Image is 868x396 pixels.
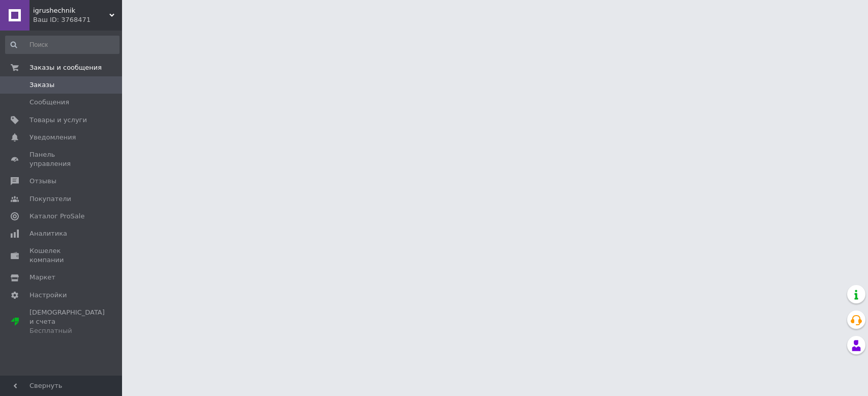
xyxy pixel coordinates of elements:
[29,98,69,107] span: Сообщения
[29,246,94,265] span: Кошелек компании
[29,291,67,300] span: Настройки
[29,133,76,142] span: Уведомления
[33,15,122,24] div: Ваш ID: 3768471
[29,150,94,168] span: Панель управления
[29,177,56,186] span: Отзывы
[29,63,102,72] span: Заказы и сообщения
[33,6,109,15] span: igrushechnik
[29,308,105,336] span: [DEMOGRAPHIC_DATA] и счета
[29,80,54,90] span: Заказы
[29,212,84,221] span: Каталог ProSale
[29,326,105,335] div: Бесплатный
[29,229,67,238] span: Аналитика
[29,273,55,282] span: Маркет
[5,36,119,54] input: Поиск
[29,194,71,204] span: Покупатели
[29,116,87,125] span: Товары и услуги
